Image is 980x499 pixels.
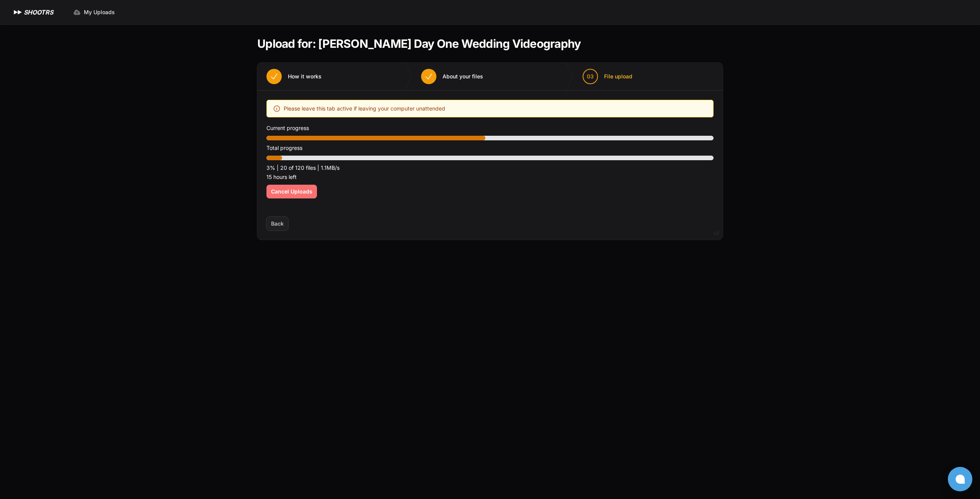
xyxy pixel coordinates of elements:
[12,8,53,17] a: SHOOTRS SHOOTRS
[12,8,24,17] img: SHOOTRS
[266,124,714,133] p: Current progress
[266,185,317,198] button: Cancel Uploads
[412,63,492,90] button: About your files
[266,143,714,153] p: Total progress
[271,188,312,195] span: Cancel Uploads
[573,63,642,90] button: 03 File upload
[266,163,714,172] p: 3% | 20 of 120 files | 1.1MB/s
[69,5,119,19] a: My Uploads
[443,73,483,80] span: About your files
[288,73,322,80] span: How it works
[257,63,331,90] button: How it works
[257,37,581,50] h1: Upload for: [PERSON_NAME] Day One Wedding Videography
[266,172,714,182] p: 15 hours left
[84,8,115,16] span: My Uploads
[714,229,719,238] div: v2
[604,73,632,80] span: File upload
[948,467,972,491] button: Open chat window
[284,104,445,113] span: Please leave this tab active if leaving your computer unattended
[587,73,594,80] span: 03
[24,8,53,17] h1: SHOOTRS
